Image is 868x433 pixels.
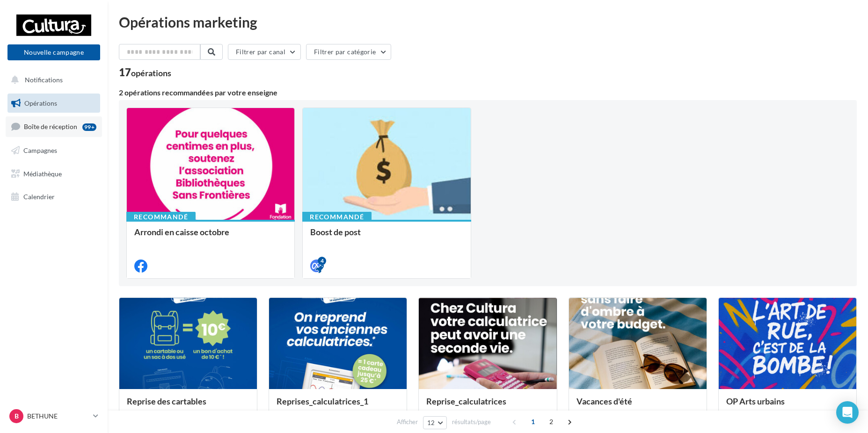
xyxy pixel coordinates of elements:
[427,419,435,426] span: 12
[310,227,463,246] div: Boost de post
[318,257,326,265] div: 4
[423,416,447,429] button: 12
[25,76,63,84] span: Notifications
[27,411,89,421] p: BETHUNE
[6,141,102,160] a: Campagnes
[23,193,55,201] span: Calendrier
[544,414,559,429] span: 2
[6,94,102,113] a: Opérations
[7,407,100,425] a: B BETHUNE
[6,164,102,184] a: Médiathèque
[82,123,96,131] div: 99+
[426,397,549,415] div: Reprise_calculatrices
[6,116,102,137] a: Boîte de réception99+
[726,397,849,415] div: OP Arts urbains
[23,169,62,177] span: Médiathèque
[452,418,491,426] span: résultats/page
[23,146,57,154] span: Campagnes
[15,411,19,421] span: B
[6,187,102,207] a: Calendrier
[302,212,372,222] div: Recommandé
[525,414,540,429] span: 1
[397,418,418,426] span: Afficher
[127,397,249,415] div: Reprise des cartables
[126,212,196,222] div: Recommandé
[306,44,391,60] button: Filtrer par catégorie
[24,99,57,107] span: Opérations
[119,89,857,96] div: 2 opérations recommandées par votre enseigne
[576,397,699,415] div: Vacances d'été
[119,67,171,78] div: 17
[134,227,287,246] div: Arrondi en caisse octobre
[228,44,301,60] button: Filtrer par canal
[119,15,857,29] div: Opérations marketing
[6,70,98,90] button: Notifications
[24,123,77,130] span: Boîte de réception
[7,44,100,60] button: Nouvelle campagne
[836,401,859,424] div: Open Intercom Messenger
[277,397,399,415] div: Reprises_calculatrices_1
[131,69,171,77] div: opérations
